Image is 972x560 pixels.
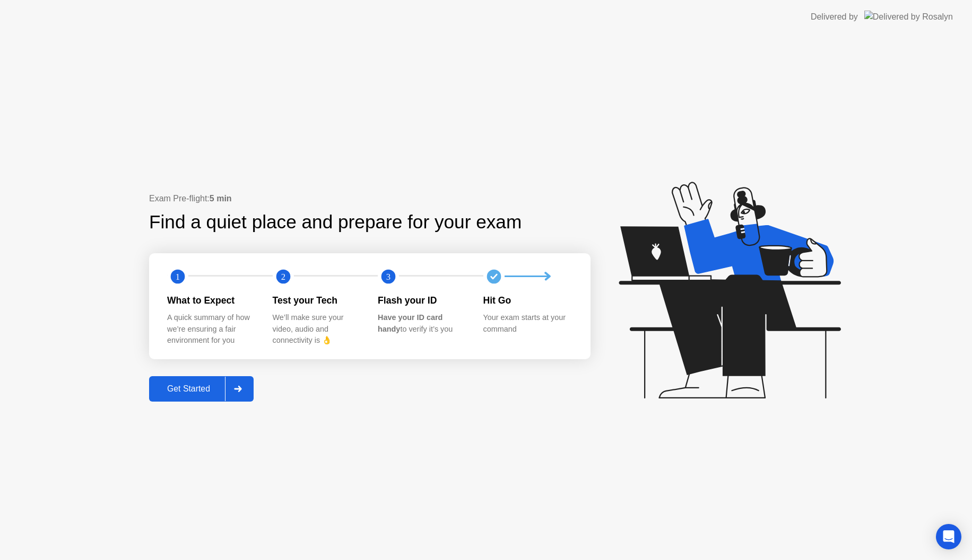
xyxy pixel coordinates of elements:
img: Delivered by Rosalyn [864,11,953,23]
div: Delivered by [811,11,858,23]
text: 3 [386,271,390,281]
text: 2 [281,271,285,281]
div: Open Intercom Messenger [936,524,961,549]
button: Get Started [149,376,254,402]
div: Flash your ID [378,294,466,307]
b: 5 min [210,194,232,203]
b: Have your ID card handy [378,313,442,333]
div: We’ll make sure your video, audio and connectivity is 👌 [273,312,361,346]
div: to verify it’s you [378,312,466,335]
div: Get Started [152,384,225,394]
div: Your exam starts at your command [483,312,572,335]
div: Exam Pre-flight: [149,192,591,205]
div: Hit Go [483,294,572,307]
div: Find a quiet place and prepare for your exam [149,208,523,236]
div: A quick summary of how we’re ensuring a fair environment for you [167,312,256,346]
text: 1 [176,271,180,281]
div: Test your Tech [273,294,361,307]
div: What to Expect [167,294,256,307]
